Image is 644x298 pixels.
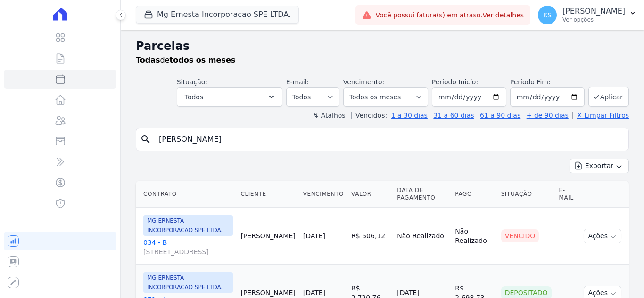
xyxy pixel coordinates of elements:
span: MG ERNESTA INCORPORACAO SPE LTDA. [143,272,233,293]
p: de [136,55,235,66]
th: Vencimento [299,181,347,208]
button: Aplicar [588,87,629,107]
p: Ver opções [562,16,625,24]
span: MG ERNESTA INCORPORACAO SPE LTDA. [143,215,233,236]
td: [PERSON_NAME] [237,208,299,265]
span: Você possui fatura(s) em atraso. [375,10,524,20]
a: [DATE] [303,232,325,240]
a: 034 - B[STREET_ADDRESS] [143,238,233,257]
h2: Parcelas [136,38,629,55]
a: Ver detalhes [483,11,524,19]
td: Não Realizado [451,208,497,265]
button: Todos [177,87,282,107]
button: Mg Ernesta Incorporacao SPE LTDA. [136,6,299,24]
strong: todos os meses [170,56,236,64]
label: Período Fim: [510,77,585,87]
button: KS [PERSON_NAME] Ver opções [530,2,644,28]
label: Situação: [177,78,207,86]
th: Situação [497,181,555,208]
strong: Todas [136,56,160,64]
label: Vencimento: [343,78,384,86]
input: Buscar por nome do lote ou do cliente [153,130,625,149]
span: Todos [185,91,203,103]
i: search [140,134,151,145]
th: Valor [347,181,393,208]
th: Pago [451,181,497,208]
span: KS [543,12,552,18]
td: Não Realizado [393,208,451,265]
td: R$ 506,12 [347,208,393,265]
th: Contrato [136,181,237,208]
label: Vencidos: [351,112,387,119]
label: ↯ Atalhos [313,112,345,119]
span: [STREET_ADDRESS] [143,247,233,257]
a: 61 a 90 dias [480,112,520,119]
label: Período Inicío: [432,78,478,86]
label: E-mail: [286,78,309,86]
a: [DATE] [303,289,325,297]
a: 1 a 30 dias [391,112,428,119]
a: ✗ Limpar Filtros [572,112,629,119]
button: Ações [584,229,621,243]
a: 31 a 60 dias [433,112,474,119]
button: Exportar [570,159,629,173]
p: [PERSON_NAME] [562,7,625,16]
th: E-mail [555,181,580,208]
th: Data de Pagamento [393,181,451,208]
div: Vencido [501,229,539,242]
a: + de 90 dias [527,112,569,119]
